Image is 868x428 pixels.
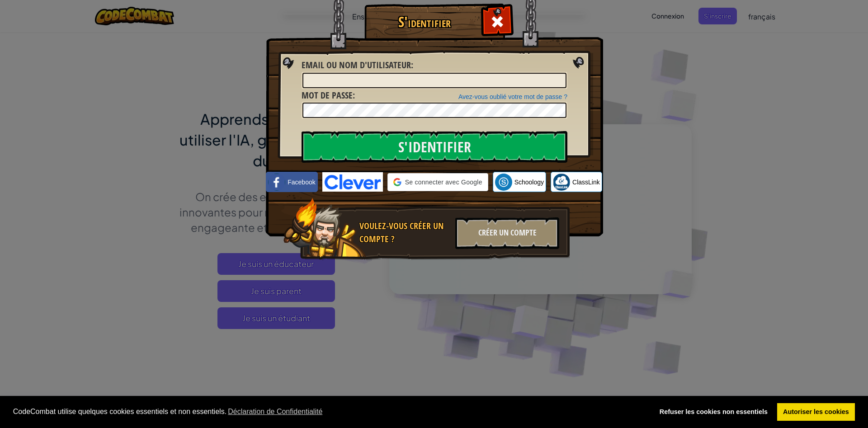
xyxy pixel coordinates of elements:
img: schoology.png [495,174,512,191]
span: Mot de passe [302,89,353,101]
span: ClassLink [572,178,600,187]
a: allow cookies [777,403,855,421]
label: : [302,59,413,72]
label: : [302,89,355,102]
div: Voulez-vous créer un compte ? [359,220,450,245]
span: Schoology [514,178,544,187]
span: CodeCombat utilise quelques cookies essentiels et non essentiels. [13,405,646,419]
div: Se connecter avec Google [387,173,488,191]
img: facebook_small.png [268,174,285,191]
input: S'identifier [302,131,567,163]
span: Se connecter avec Google [405,178,482,187]
a: deny cookies [653,403,774,421]
a: Avez-vous oublié votre mot de passe ? [458,93,567,100]
span: Email ou nom d'utilisateur [302,59,411,71]
img: clever-logo-blue.png [322,172,383,192]
a: learn more about cookies [226,405,324,419]
h1: S'identifier [367,14,482,30]
span: Facebook [288,178,315,187]
div: Créer un compte [455,217,559,249]
img: classlink-logo-small.png [553,174,570,191]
